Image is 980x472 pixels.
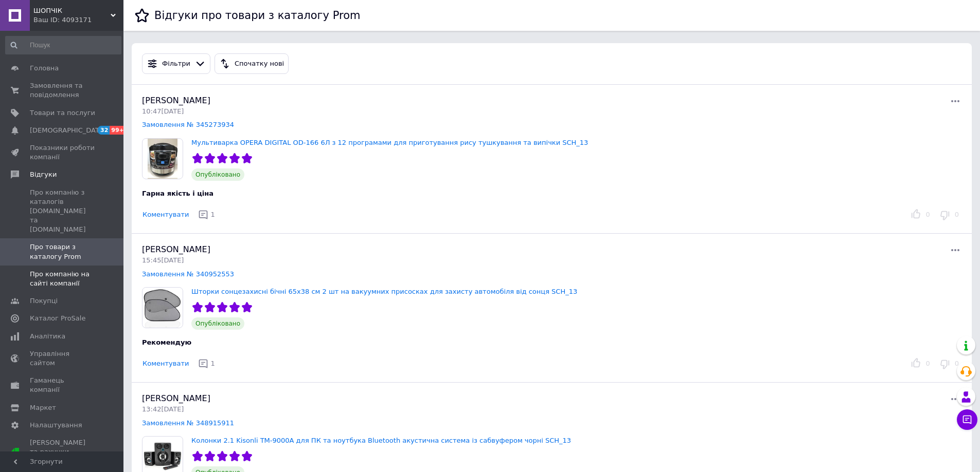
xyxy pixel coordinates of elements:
[30,438,95,466] span: [PERSON_NAME] та рахунки
[30,421,82,430] span: Налаштування
[33,6,111,15] span: ШОПЧІК
[30,64,59,73] span: Головна
[142,405,184,413] span: 13:42[DATE]
[30,108,95,118] span: Товари та послуги
[30,81,95,100] span: Замовлення та повідомлення
[957,409,977,430] button: Чат з покупцем
[30,296,58,306] span: Покупці
[30,314,85,323] span: Каталог ProSale
[142,96,210,105] span: [PERSON_NAME]
[142,393,210,403] span: [PERSON_NAME]
[30,143,95,162] span: Показники роботи компанії
[30,349,95,368] span: Управління сайтом
[210,360,215,367] span: 1
[30,376,95,394] span: Гаманець компанії
[191,437,571,444] a: Колонки 2.1 Kisonli TM-9000A для ПК та ноутбука Bluetooth акустична система із сабвуфером чорні S...
[191,317,244,330] span: Опубліковано
[142,270,234,278] a: Замовлення № 340952553
[5,36,121,54] input: Пошук
[30,270,95,288] span: Про компанію на сайті компанії
[142,338,191,346] span: Рекомендую
[142,139,183,179] img: Мультиварка OPERA DIGITAL OD-166 6Л з 12 програмами для приготування рису тушкування та випічки S...
[30,242,95,261] span: Про товари з каталогу Prom
[142,256,184,264] span: 15:45[DATE]
[142,190,213,197] span: Гарна якість і ціна
[142,244,210,254] span: [PERSON_NAME]
[195,356,219,372] button: 1
[191,168,244,181] span: Опубліковано
[142,210,189,220] button: Коментувати
[110,126,127,135] span: 99+
[195,207,219,223] button: 1
[142,288,183,328] img: Шторки сонцезахисні бічні 65x38 см 2 шт на вакуумних присосках для захисту автомобіля від сонця S...
[142,107,184,115] span: 10:47[DATE]
[33,15,123,25] div: Ваш ID: 4093171
[233,59,286,69] div: Спочатку нові
[154,9,360,22] h1: Відгуки про товари з каталогу Prom
[142,121,234,128] a: Замовлення № 345273934
[160,59,192,69] div: Фільтри
[142,358,189,369] button: Коментувати
[30,170,57,179] span: Відгуки
[210,211,215,218] span: 1
[30,188,95,235] span: Про компанію з каталогів [DOMAIN_NAME] та [DOMAIN_NAME]
[30,332,65,341] span: Аналітика
[142,419,234,427] a: Замовлення № 348915911
[191,288,577,295] a: Шторки сонцезахисні бічні 65x38 см 2 шт на вакуумних присосках для захисту автомобіля від сонця S...
[142,53,210,74] button: Фільтри
[191,139,588,146] a: Мультиварка OPERA DIGITAL OD-166 6Л з 12 програмами для приготування рису тушкування та випічки S...
[215,53,289,74] button: Спочатку нові
[30,126,106,135] span: [DEMOGRAPHIC_DATA]
[98,126,110,135] span: 32
[30,403,56,412] span: Маркет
